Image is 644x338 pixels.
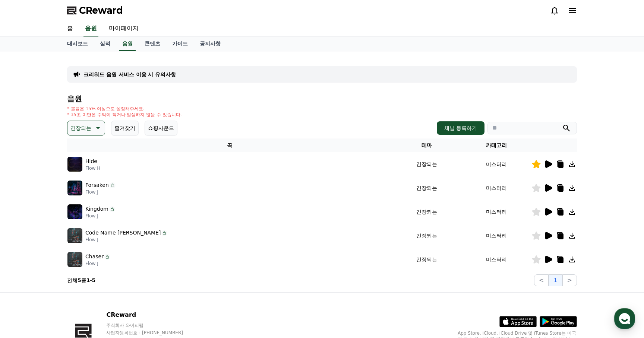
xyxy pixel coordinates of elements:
p: CReward [106,310,197,319]
h4: 음원 [67,95,577,103]
p: Code Name [PERSON_NAME] [85,229,161,237]
td: 미스터리 [462,200,531,224]
p: Flow J [85,261,110,267]
p: Hide [85,157,97,165]
th: 카테고리 [462,138,531,152]
p: Flow H [85,165,100,171]
strong: 5 [92,277,96,283]
p: 전체 중 - [67,277,95,284]
td: 긴장되는 [392,248,462,271]
button: < [534,274,549,286]
button: 1 [549,274,562,286]
p: Flow J [85,189,116,195]
a: 실적 [94,37,116,51]
img: music [67,181,82,195]
a: 가이드 [166,37,194,51]
td: 미스터리 [462,176,531,200]
button: 채널 등록하기 [437,121,484,135]
td: 긴장되는 [392,152,462,176]
a: 공지사항 [194,37,227,51]
p: 사업자등록번호 : [PHONE_NUMBER] [106,330,197,336]
button: 긴장되는 [67,121,105,135]
td: 미스터리 [462,248,531,271]
button: 쇼핑사운드 [145,121,177,135]
a: 대시보드 [61,37,94,51]
p: 긴장되는 [70,123,91,133]
strong: 1 [86,277,90,283]
button: > [562,274,577,286]
th: 테마 [392,138,462,152]
img: music [67,252,82,267]
td: 미스터리 [462,224,531,248]
p: * 볼륨은 15% 이상으로 설정해주세요. [67,106,182,112]
img: music [67,204,82,219]
p: * 35초 미만은 수익이 적거나 발생하지 않을 수 있습니다. [67,112,182,118]
span: CReward [79,4,123,16]
img: music [67,157,82,172]
p: Flow J [85,237,167,243]
p: Kingdom [85,205,108,213]
a: 음원 [83,21,98,36]
strong: 5 [78,277,81,283]
p: Forsaken [85,181,109,189]
th: 곡 [67,138,392,152]
a: 마이페이지 [103,21,145,36]
td: 긴장되는 [392,176,462,200]
td: 긴장되는 [392,200,462,224]
td: 긴장되는 [392,224,462,248]
a: 크리워드 음원 서비스 이용 시 유의사항 [83,71,176,78]
td: 미스터리 [462,152,531,176]
p: Flow J [85,213,115,219]
a: 음원 [119,37,136,51]
button: 즐겨찾기 [111,121,139,135]
a: 홈 [61,21,79,36]
a: 콘텐츠 [139,37,166,51]
p: Chaser [85,253,104,261]
p: 주식회사 와이피랩 [106,322,197,328]
img: music [67,228,82,243]
a: CReward [67,4,123,16]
